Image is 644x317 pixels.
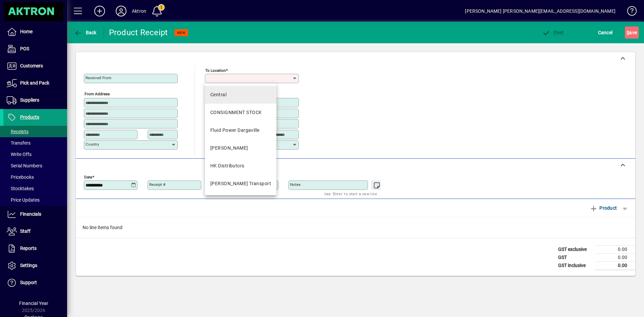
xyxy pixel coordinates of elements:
div: HK Distributors [210,162,245,169]
a: POS [3,41,67,57]
span: Support [20,280,37,285]
a: Support [3,274,67,291]
span: POS [20,46,29,51]
td: 0.00 [595,245,635,253]
span: P [554,30,557,35]
a: Knowledge Base [622,1,636,23]
app-page-header-button: Back [67,27,104,39]
td: GST inclusive [555,261,595,270]
span: Serial Numbers [7,163,42,168]
span: ave [627,27,637,38]
span: Stocktakes [7,186,34,191]
div: [PERSON_NAME] [PERSON_NAME][EMAIL_ADDRESS][DOMAIN_NAME] [465,6,615,16]
div: CONSIGNMENT STOCK [210,109,262,116]
div: Aktron [132,6,146,16]
span: Price Updates [7,197,40,203]
span: NEW [177,31,185,35]
mat-option: T. Croft Transport [205,175,276,193]
mat-label: To location [205,68,226,73]
a: Reports [3,240,67,257]
a: Pick and Pack [3,75,67,92]
button: Post [540,27,566,39]
a: Pricebooks [3,171,67,183]
span: Reports [20,246,37,251]
div: Fluid Power Dargaville [210,127,260,134]
mat-option: HK Distributors [205,157,276,175]
div: [PERSON_NAME] Transport [210,180,271,187]
span: Transfers [7,140,31,146]
span: Staff [20,228,31,234]
button: Add [89,5,110,17]
a: Stocktakes [3,183,67,194]
span: Pick and Pack [20,80,49,86]
td: 0.00 [595,261,635,270]
button: Profile [110,5,132,17]
div: No line items found [76,217,635,238]
span: Product [590,203,617,213]
td: 0.00 [595,253,635,261]
div: Product Receipt [109,27,168,38]
span: Products [20,114,39,120]
mat-option: HAMILTON [205,139,276,157]
span: Financial Year [19,301,48,306]
span: Customers [20,63,43,68]
mat-option: Fluid Power Dargaville [205,121,276,139]
mat-label: Received From [86,75,111,80]
span: Receipts [7,129,29,134]
a: Price Updates [3,194,67,206]
div: [PERSON_NAME] [210,145,248,152]
span: Settings [20,263,37,268]
td: GST [555,253,595,261]
span: Suppliers [20,97,39,103]
mat-label: Date [84,174,92,179]
span: Back [74,30,97,35]
button: Back [72,27,98,39]
a: Write Offs [3,149,67,160]
mat-option: Central [205,86,276,104]
mat-option: CONSIGNMENT STOCK [205,104,276,121]
td: GST exclusive [555,245,595,253]
mat-label: Notes [290,182,301,187]
a: Staff [3,223,67,240]
span: Home [20,29,33,34]
mat-label: Receipt # [149,182,165,187]
a: Receipts [3,126,67,137]
button: Product [586,202,620,214]
a: Transfers [3,137,67,149]
mat-label: Country [86,142,99,147]
a: Suppliers [3,92,67,109]
a: Serial Numbers [3,160,67,171]
span: Financials [20,211,41,217]
a: Settings [3,257,67,274]
div: Central [210,91,226,98]
span: Write Offs [7,152,32,157]
button: Save [625,27,639,39]
button: Cancel [596,27,614,39]
a: Financials [3,206,67,223]
mat-hint: Use 'Enter' to start a new line [324,190,377,198]
a: Home [3,23,67,40]
a: Customers [3,58,67,74]
span: Cancel [598,27,613,38]
span: Pricebooks [7,174,34,180]
span: ost [542,30,564,35]
span: S [627,30,629,35]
